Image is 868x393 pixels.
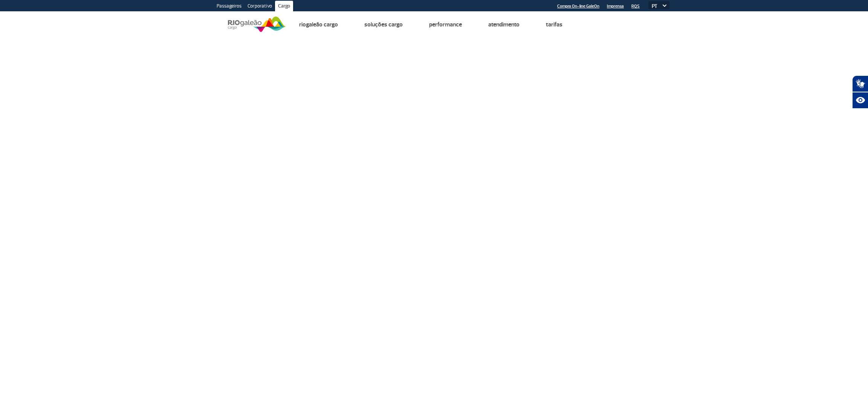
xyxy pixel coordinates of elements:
a: Soluções Cargo [364,21,403,28]
a: Tarifas [546,21,562,28]
div: Plugin de acessibilidade da Hand Talk. [852,75,868,109]
a: Compra On-line GaleOn [557,4,599,9]
a: Riogaleão Cargo [299,21,338,28]
a: Passageiros [214,1,245,13]
a: Corporativo [245,1,275,13]
a: Cargo [275,1,293,13]
button: Abrir tradutor de língua de sinais. [852,75,868,92]
a: Imprensa [607,4,624,9]
a: Atendimento [488,21,520,28]
a: Performance [429,21,462,28]
a: RQS [631,4,640,9]
button: Abrir recursos assistivos. [852,92,868,109]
